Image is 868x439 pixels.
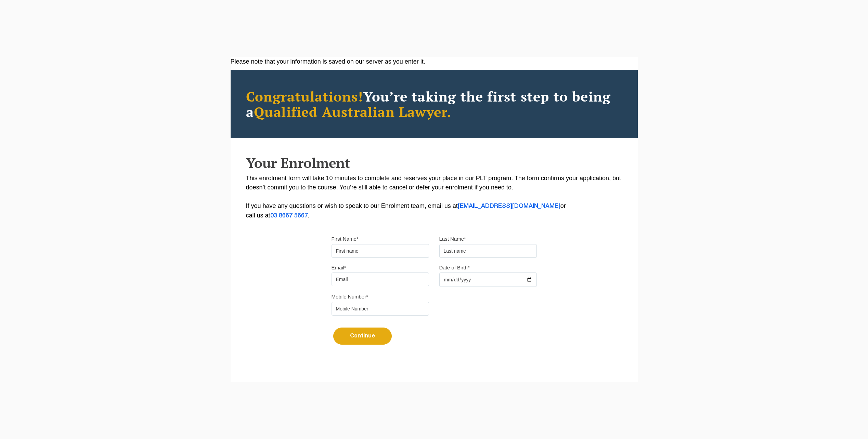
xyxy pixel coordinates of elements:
[332,302,429,316] input: Mobile Number
[439,236,466,242] label: Last Name*
[231,57,638,66] div: Please note that your information is saved on our server as you enter it.
[332,244,429,258] input: First name
[246,87,363,105] span: Congratulations!
[332,272,429,286] input: Email
[439,264,470,271] label: Date of Birth*
[246,174,622,221] p: This enrolment form will take 10 minutes to complete and reserves your place in our PLT program. ...
[439,244,537,258] input: Last name
[332,236,359,242] label: First Name*
[254,103,452,121] span: Qualified Australian Lawyer.
[246,155,622,170] h2: Your Enrolment
[458,203,560,209] a: [EMAIL_ADDRESS][DOMAIN_NAME]
[332,293,368,300] label: Mobile Number*
[270,213,308,218] a: 03 8667 5667
[332,264,346,271] label: Email*
[333,328,392,345] button: Continue
[246,89,622,119] h2: You’re taking the first step to being a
